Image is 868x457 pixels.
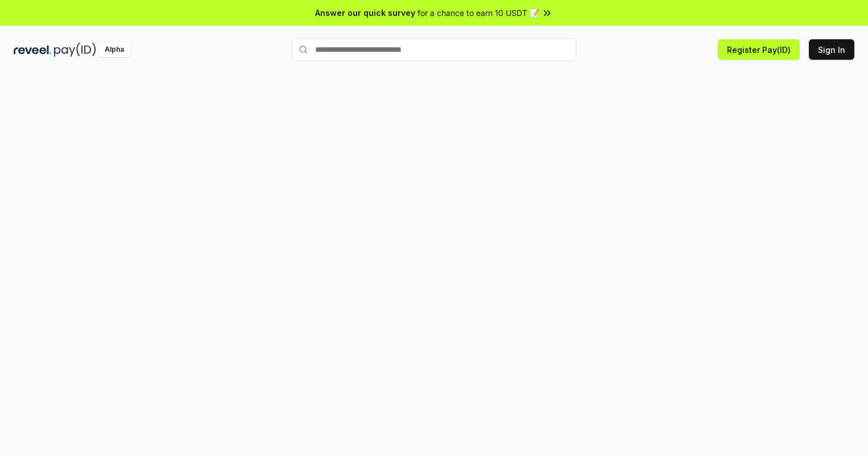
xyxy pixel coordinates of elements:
[54,43,96,57] img: pay_id
[315,7,415,19] span: Answer our quick survey
[418,7,539,19] span: for a chance to earn 10 USDT 📝
[14,43,52,57] img: reveel_dark
[809,39,854,60] button: Sign In
[718,39,800,60] button: Register Pay(ID)
[98,43,130,57] div: Alpha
